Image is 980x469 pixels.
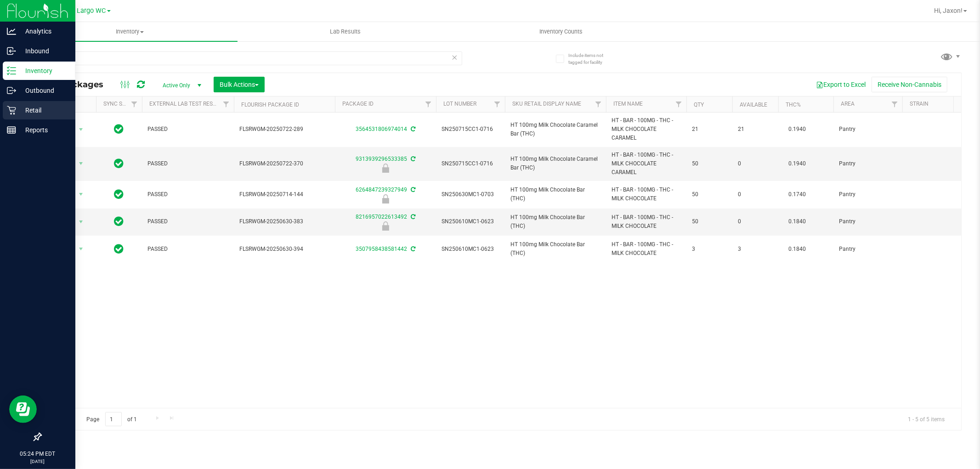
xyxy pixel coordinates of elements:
iframe: Resource center [9,396,37,423]
span: FLSRWGM-20250722-289 [239,125,329,134]
a: THC% [786,102,801,108]
span: Pantry [839,125,897,134]
button: Bulk Actions [214,77,265,92]
span: Sync from Compliance System [409,126,415,132]
span: HT - BAR - 100MG - THC - MILK CHOCOLATE CARAMEL [612,151,681,177]
button: Export to Excel [810,77,872,92]
span: Bulk Actions [220,81,259,88]
a: Lab Results [238,22,453,41]
span: 3 [692,245,727,254]
p: Analytics [16,26,71,37]
span: PASSED [147,190,228,199]
span: Sync from Compliance System [409,214,415,220]
inline-svg: Inbound [7,46,16,56]
span: HT 100mg Milk Chocolate Bar (THC) [510,240,600,258]
input: Search Package ID, Item Name, SKU, Lot or Part Number... [40,51,462,65]
span: 50 [692,217,727,226]
p: Outbound [16,85,71,96]
span: HT - BAR - 100MG - THC - MILK CHOCOLATE [612,186,681,203]
span: PASSED [147,245,228,254]
a: Qty [694,102,704,108]
a: 6264847239327949 [356,186,407,193]
span: Pantry [839,217,897,226]
a: Filter [219,96,234,112]
span: 50 [692,190,727,199]
p: Inbound [16,45,71,57]
span: select [75,188,87,201]
span: 21 [692,125,727,134]
a: 3564531806974014 [356,126,407,132]
span: 0 [738,217,773,226]
span: 21 [738,125,773,134]
span: select [75,123,87,136]
span: FLSRWGM-20250714-144 [239,190,329,199]
inline-svg: Retail [7,106,16,115]
span: In Sync [114,243,124,255]
span: Page of 1 [79,412,145,426]
span: PASSED [147,125,228,134]
span: 0.1840 [784,243,810,256]
span: Hi, Jaxon! [934,7,963,14]
span: 0 [738,190,773,199]
span: Clear [452,51,458,63]
span: 0.1940 [784,157,810,170]
span: PASSED [147,217,228,226]
p: Inventory [16,65,71,76]
inline-svg: Reports [7,125,16,135]
a: Area [841,101,855,107]
div: Newly Received [334,164,437,173]
p: Reports [16,124,71,136]
a: Filter [490,96,505,112]
a: Available [740,102,767,108]
span: HT 100mg Milk Chocolate Caramel Bar (THC) [510,121,600,138]
span: Largo WC [77,7,106,15]
a: Filter [127,96,142,112]
a: Filter [671,96,686,112]
p: Retail [16,105,71,116]
span: HT 100mg Milk Chocolate Bar (THC) [510,186,600,203]
a: Sync Status [103,101,139,107]
span: HT 100mg Milk Chocolate Bar (THC) [510,213,600,231]
span: 3 [738,245,773,254]
span: 1 - 5 of 5 items [901,412,952,426]
span: Sync from Compliance System [409,246,415,252]
span: Inventory Counts [527,28,595,36]
span: HT - BAR - 100MG - THC - MILK CHOCOLATE [612,240,681,258]
inline-svg: Analytics [7,27,16,36]
a: Inventory [22,22,238,41]
div: Newly Received [334,221,437,231]
a: Inventory Counts [453,22,668,41]
span: Sync from Compliance System [409,186,415,193]
a: 3507958438581442 [356,246,407,252]
p: 05:24 PM EDT [4,450,71,458]
span: FLSRWGM-20250630-383 [239,217,329,226]
span: In Sync [114,123,124,136]
span: 0.1740 [784,188,810,201]
span: Pantry [839,245,897,254]
span: All Packages [48,79,113,90]
span: select [75,215,87,228]
span: In Sync [114,157,124,170]
span: In Sync [114,215,124,228]
a: Strain [910,101,929,107]
span: 0 [738,159,773,168]
span: 50 [692,159,727,168]
p: [DATE] [4,458,71,465]
span: HT - BAR - 100MG - THC - MILK CHOCOLATE [612,213,681,231]
span: select [75,243,87,255]
span: 0.1840 [784,215,810,228]
span: Include items not tagged for facility [568,52,614,66]
a: Filter [887,96,902,112]
span: Lab Results [317,28,373,36]
span: HT - BAR - 100MG - THC - MILK CHOCOLATE CARAMEL [612,116,681,143]
a: Package ID [342,101,374,107]
span: In Sync [114,188,124,201]
span: SN250610MC1-0623 [442,217,499,226]
a: Item Name [613,101,643,107]
span: 0.1940 [784,123,810,136]
inline-svg: Inventory [7,66,16,75]
a: Sku Retail Display Name [512,101,581,107]
span: SN250610MC1-0623 [442,245,499,254]
a: Filter [421,96,436,112]
a: 9313939296533385 [356,156,407,162]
